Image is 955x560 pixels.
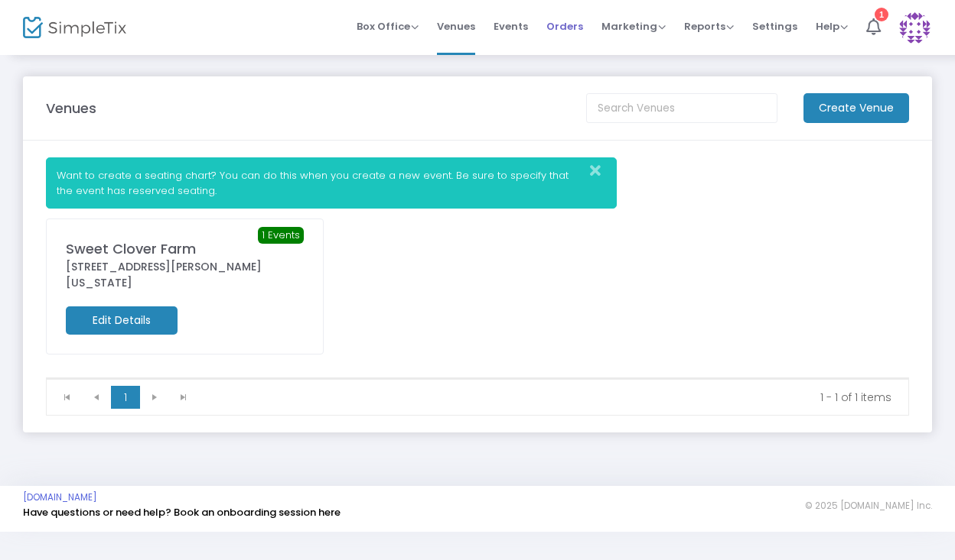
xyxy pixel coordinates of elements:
kendo-pager-info: 1 - 1 of 1 items [209,390,891,405]
span: Help [816,19,848,34]
button: Close [585,158,616,183]
span: Box Office [357,19,419,34]
span: Orders [546,7,583,46]
m-button: Create Venue [803,93,909,123]
div: [STREET_ADDRESS][PERSON_NAME][US_STATE] [66,259,304,291]
div: 1 [875,8,888,21]
span: 1 Events [258,227,304,244]
a: Have questions or need help? Book an onboarding session here [23,505,341,520]
m-panel-title: Venues [46,98,96,118]
div: Sweet Clover Farm [66,238,304,259]
a: [DOMAIN_NAME] [23,491,97,503]
span: Settings [752,7,797,46]
div: Data table [47,378,908,379]
span: Marketing [601,19,666,34]
span: Reports [684,19,734,34]
input: Search Venues [586,93,777,123]
span: Venues [437,7,475,46]
div: Want to create a seating chart? You can do this when you create a new event. Be sure to specify t... [46,157,617,209]
span: © 2025 [DOMAIN_NAME] Inc. [805,500,932,512]
span: Page 1 [111,386,140,409]
span: Events [494,7,528,46]
m-button: Edit Details [66,306,178,335]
